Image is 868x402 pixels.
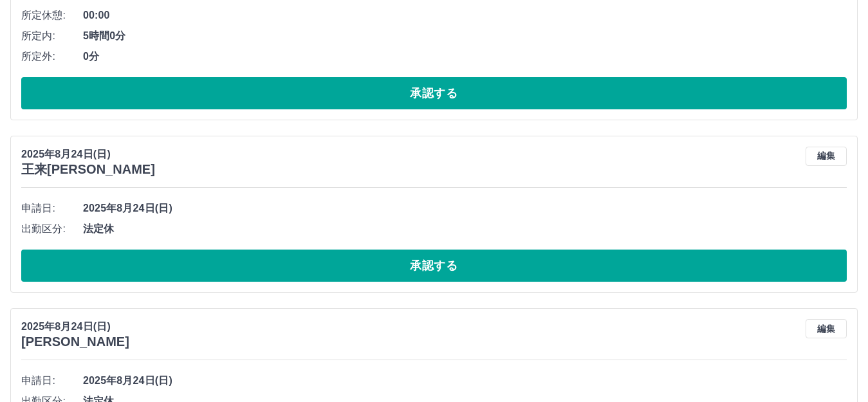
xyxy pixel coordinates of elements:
p: 2025年8月24日(日) [21,319,129,334]
span: 法定休 [83,221,847,237]
button: 編集 [806,319,847,338]
h3: 王来[PERSON_NAME] [21,162,155,177]
h3: [PERSON_NAME] [21,334,129,349]
span: 0分 [83,49,847,64]
span: 00:00 [83,8,847,23]
span: 申請日: [21,373,83,388]
span: 申請日: [21,201,83,216]
span: 2025年8月24日(日) [83,201,847,216]
button: 承認する [21,77,847,109]
span: 所定内: [21,28,83,44]
p: 2025年8月24日(日) [21,147,155,162]
span: 所定休憩: [21,8,83,23]
span: 出勤区分: [21,221,83,237]
span: 所定外: [21,49,83,64]
button: 編集 [806,147,847,166]
span: 2025年8月24日(日) [83,373,847,388]
span: 5時間0分 [83,28,847,44]
button: 承認する [21,250,847,282]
